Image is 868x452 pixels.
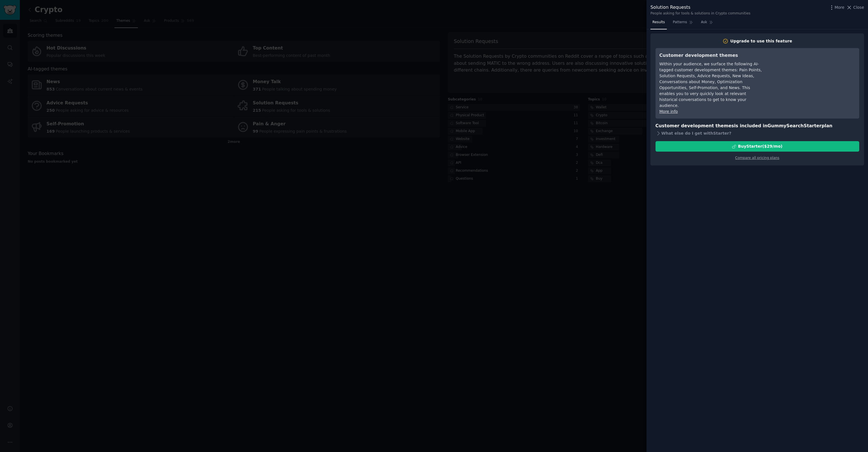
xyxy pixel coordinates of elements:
[829,5,845,10] button: More
[656,122,859,130] h3: Customer development themes is included in plan
[835,5,845,10] span: More
[652,20,665,25] span: Results
[659,52,763,59] h3: Customer development themes
[650,4,750,11] div: Solution Requests
[699,18,715,29] a: Ask
[738,143,782,149] div: Buy Starter ($ 29 /mo )
[650,11,750,16] div: People asking for tools & solutions in Crypto communities
[735,156,779,160] a: Compare all pricing plans
[656,141,859,152] button: BuyStarter($29/mo)
[650,18,667,29] a: Results
[659,109,678,114] a: More info
[730,38,792,44] div: Upgrade to use this feature
[771,52,855,94] iframe: YouTube video player
[846,5,864,10] button: Close
[671,18,695,29] a: Patterns
[673,20,687,25] span: Patterns
[767,123,821,128] span: GummySearch Starter
[659,61,763,109] div: Within your audience, we surface the following AI-tagged customer development themes: Pain Points...
[853,5,864,10] span: Close
[701,20,707,25] span: Ask
[656,129,859,137] div: What else do I get with Starter ?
